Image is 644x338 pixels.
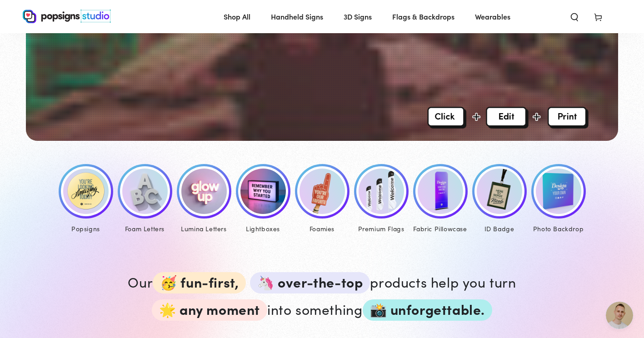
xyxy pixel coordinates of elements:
a: Open chat [606,302,633,329]
img: Premium Feather Flags [359,169,404,214]
div: Foamies [295,223,349,234]
a: Photo Backdrop Photo Backdrop [529,164,588,235]
img: Photo Backdrop [536,169,581,214]
a: Lumina Letters Lumina Letters [175,164,234,235]
p: Our products help you turn into something [118,266,527,321]
span: 🌟 any moment [152,299,267,321]
img: Lumina Letters [181,169,227,214]
img: Foam Letters [122,169,168,214]
a: Lumina Lightboxes Lightboxes [234,164,293,235]
div: Fabric Pillowcase [413,223,468,234]
img: Popsigns [63,169,109,214]
span: 🥳 fun-first, [153,272,246,293]
img: Foamies® [300,169,345,214]
span: Shop All [224,10,250,23]
summary: Search our site [563,6,586,26]
span: 3D Signs [344,10,372,23]
div: Lumina Letters [177,223,231,234]
div: Lightboxes [236,223,290,234]
img: Fabric Pillowcase [418,169,463,214]
span: Flags & Backdrops [392,10,454,23]
div: Premium Flags [354,223,409,234]
div: Popsigns [59,223,113,234]
a: Fabric Pillowcase Fabric Pillowcase [411,164,470,235]
div: Foam Letters [118,223,172,234]
a: Premium Feather Flags Premium Flags [352,164,411,235]
img: ID Badge [477,169,522,214]
a: Foam Letters Foam Letters [115,164,175,235]
a: ID Badge ID Badge [470,164,529,235]
a: Popsigns Popsigns [56,164,115,235]
img: Overlay Image [427,107,589,129]
a: Wearables [468,5,517,29]
div: ID Badge [472,223,527,234]
a: Handheld Signs [264,5,330,29]
a: 3D Signs [337,5,379,29]
div: Photo Backdrop [531,223,586,234]
span: 📸 unforgettable. [363,299,493,321]
a: Shop All [217,5,257,29]
span: Wearables [475,10,510,23]
span: Handheld Signs [271,10,323,23]
a: Foamies® Foamies [293,164,352,235]
img: Lumina Lightboxes [240,169,286,214]
a: Flags & Backdrops [385,5,461,29]
span: 🦄 over-the-top [250,272,370,293]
